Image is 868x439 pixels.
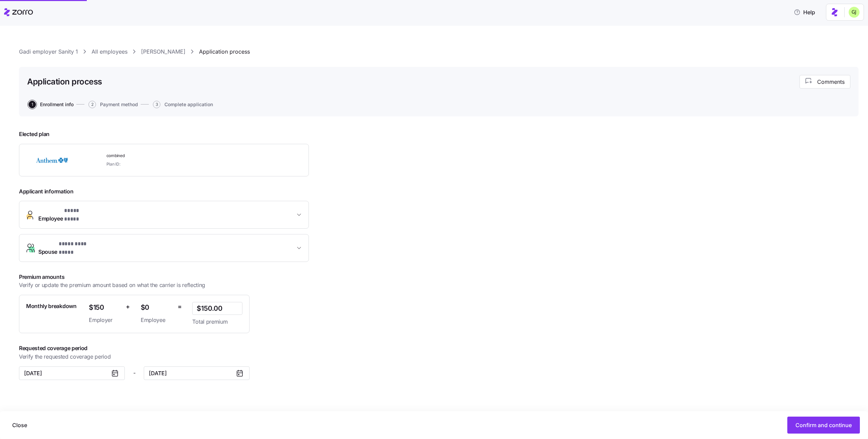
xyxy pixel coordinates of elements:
[141,316,172,324] span: Employee
[100,102,138,107] span: Payment method
[153,101,160,108] span: 3
[141,302,172,313] span: $0
[849,7,860,18] img: b91c5c9db8bb9f3387758c2d7cf845d3
[19,273,251,281] span: Premium amounts
[164,102,213,107] span: Complete application
[126,302,130,312] span: +
[88,101,96,108] span: 2
[19,352,111,361] span: Verify the requested coverage period
[787,417,860,434] button: Confirm and continue
[19,281,205,289] span: Verify or update the premium amount based on what the carrier is reflecting
[141,47,185,56] a: [PERSON_NAME]
[794,8,815,16] span: Help
[19,344,334,352] span: Requested coverage period
[89,316,120,324] span: Employer
[7,417,33,434] button: Close
[89,302,120,313] span: $150
[19,366,125,380] input: MM/DD/YYYY
[38,207,91,223] span: Employee
[28,101,74,108] button: 1Enrollment info
[88,101,138,108] button: 2Payment method
[788,5,821,19] button: Help
[38,240,101,256] span: Spouse
[28,101,36,108] span: 1
[26,302,77,310] span: Monthly breakdown
[12,421,27,429] span: Close
[27,101,74,108] a: 1Enrollment info
[178,302,182,312] span: =
[19,47,78,56] a: Gadi employer Sanity 1
[87,101,138,108] a: 2Payment method
[152,101,213,108] a: 3Complete application
[27,152,76,168] img: Anthem
[800,75,850,89] button: Comments
[133,369,136,377] span: -
[795,421,852,429] span: Confirm and continue
[40,102,74,107] span: Enrollment info
[106,153,231,159] span: combined
[192,318,242,326] span: Total premium
[19,187,309,196] span: Applicant information
[92,47,127,56] a: All employees
[106,161,120,167] span: Plan ID:
[817,78,845,86] span: Comments
[27,76,102,87] h1: Application process
[144,366,250,380] input: MM/DD/YYYY
[199,47,250,56] a: Application process
[19,130,309,138] span: Elected plan
[153,101,213,108] button: 3Complete application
